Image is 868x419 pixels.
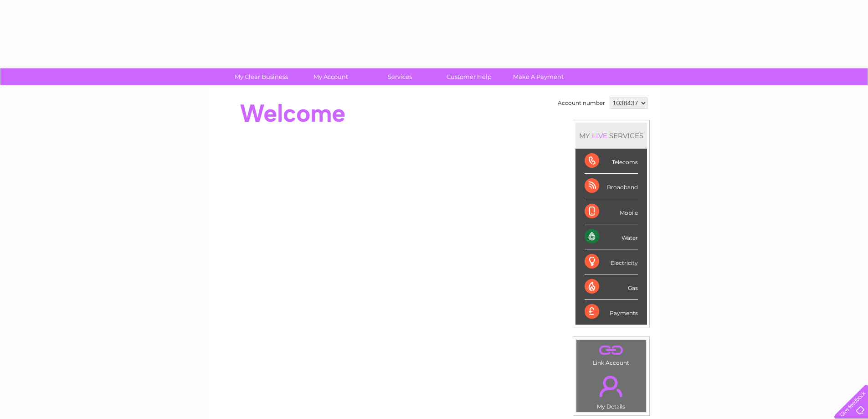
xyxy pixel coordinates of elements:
div: Mobile [585,199,638,224]
div: Electricity [585,249,638,274]
div: Broadband [585,174,638,199]
a: My Clear Business [224,68,299,85]
td: My Details [576,368,647,413]
a: Make A Payment [501,68,576,85]
div: Payments [585,300,638,324]
div: LIVE [590,131,609,140]
div: MY SERVICES [575,123,647,149]
td: Account number [555,95,607,111]
td: Link Account [576,340,647,368]
div: Water [585,224,638,249]
a: My Account [293,68,368,85]
a: Services [362,68,437,85]
a: . [579,342,644,358]
div: Gas [585,274,638,300]
a: Customer Help [431,68,507,85]
a: . [579,370,644,402]
div: Telecoms [585,149,638,174]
